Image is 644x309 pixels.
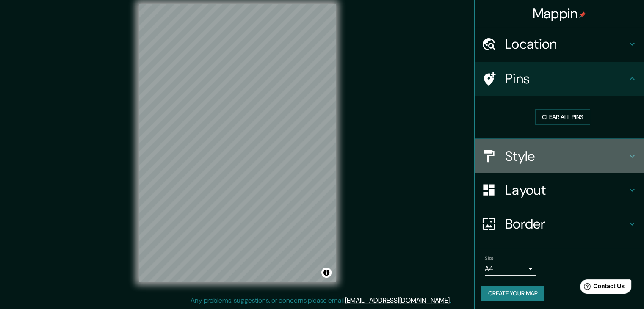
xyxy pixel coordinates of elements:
h4: Mappin [533,5,586,22]
button: Clear all pins [535,109,590,125]
label: Size [485,254,494,262]
h4: Style [505,148,627,165]
p: Any problems, suggestions, or concerns please email . [191,295,451,306]
a: [EMAIL_ADDRESS][DOMAIN_NAME] [345,296,450,305]
canvas: Map [139,4,336,282]
div: . [452,295,454,306]
div: Location [475,27,644,61]
h4: Location [505,36,627,52]
div: A4 [485,262,536,276]
h4: Border [505,215,627,232]
iframe: Help widget launcher [569,276,635,300]
h4: Pins [505,70,627,87]
h4: Layout [505,182,627,199]
img: pin-icon.png [579,11,586,18]
div: Style [475,139,644,173]
button: Create your map [481,286,544,301]
button: Toggle attribution [321,268,332,278]
div: Layout [475,173,644,207]
div: . [451,295,452,306]
div: Pins [475,62,644,96]
div: Border [475,207,644,241]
